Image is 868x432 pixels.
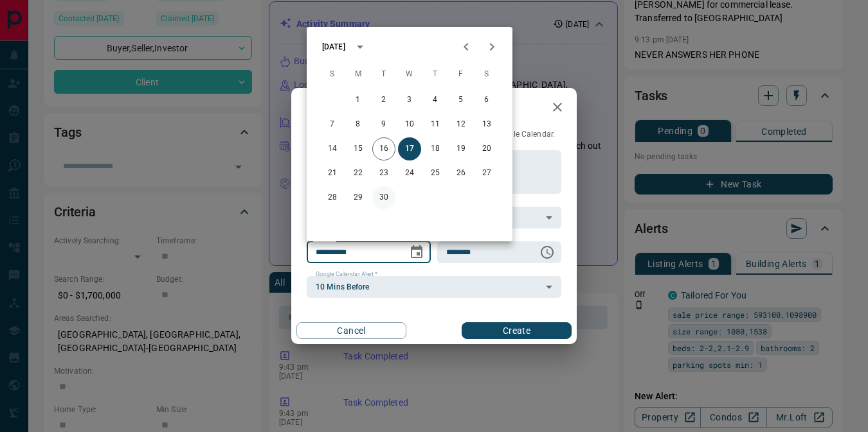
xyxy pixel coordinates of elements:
button: 30 [372,186,395,209]
span: Saturday [475,62,498,87]
button: Choose time, selected time is 6:00 AM [534,239,560,265]
button: 23 [372,162,395,185]
button: 6 [475,89,498,112]
button: 12 [449,113,473,136]
button: 3 [398,89,421,112]
button: 16 [372,137,395,160]
label: Date [316,236,332,244]
span: Friday [449,62,473,87]
div: [DATE] [322,41,345,53]
h2: New Task [291,88,379,129]
span: Monday [347,62,370,87]
button: 5 [449,89,473,112]
button: 10 [398,113,421,136]
button: Next month [479,34,505,60]
button: 24 [398,162,421,185]
label: Google Calendar Alert [316,270,377,279]
button: 19 [449,137,473,160]
button: Create [462,322,572,339]
button: 4 [424,89,447,112]
span: Sunday [321,62,344,87]
div: 10 Mins Before [307,276,561,298]
button: 11 [424,113,447,136]
button: 1 [347,89,370,112]
button: Cancel [296,322,406,339]
button: 28 [321,186,344,209]
button: 29 [347,186,370,209]
span: Thursday [424,62,447,87]
button: 21 [321,162,344,185]
span: Wednesday [398,62,421,87]
span: Tuesday [372,62,395,87]
button: 7 [321,113,344,136]
button: 17 [398,137,421,160]
button: 26 [449,162,473,185]
button: calendar view is open, switch to year view [349,36,371,58]
button: 14 [321,137,344,160]
button: 15 [347,137,370,160]
button: 18 [424,137,447,160]
button: Choose date, selected date is Sep 17, 2025 [404,239,429,265]
button: 8 [347,113,370,136]
button: 2 [372,89,395,112]
button: 27 [475,162,498,185]
label: Time [446,236,463,244]
button: 25 [424,162,447,185]
button: 9 [372,113,395,136]
button: Previous month [453,34,479,60]
button: 22 [347,162,370,185]
button: 13 [475,113,498,136]
button: 20 [475,137,498,160]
